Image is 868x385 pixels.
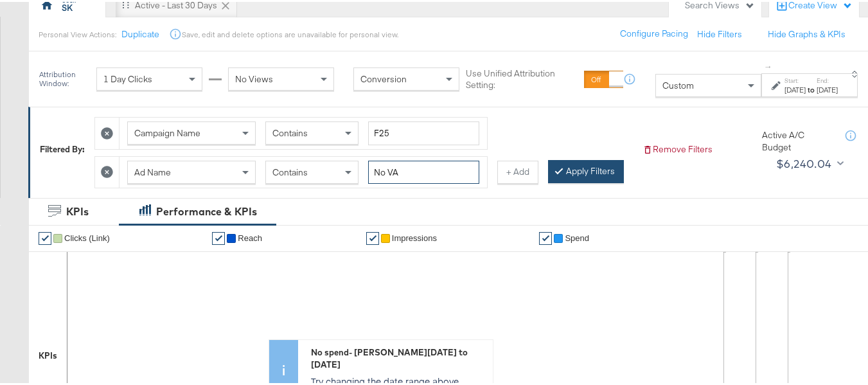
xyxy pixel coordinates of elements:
[611,21,697,44] button: Configure Pacing
[212,230,225,243] a: ✔
[466,66,579,89] label: Use Unified Attribution Setting:
[134,125,200,137] span: Campaign Name
[238,231,262,241] span: Reach
[548,158,624,181] button: Apply Filters
[66,202,89,217] div: KPIs
[40,141,85,154] div: Filtered By:
[539,230,552,243] a: ✔
[39,68,90,86] div: Attribution Window:
[39,230,51,243] a: ✔
[64,231,110,241] span: Clicks (Link)
[134,165,171,176] span: Ad Name
[763,63,775,67] span: ↑
[368,159,479,183] input: Enter a search term
[39,28,116,38] div: Personal View Actions:
[156,202,257,217] div: Performance & KPIs
[368,120,479,143] input: Enter a search term
[806,83,817,93] strong: to
[771,152,846,172] button: $6,240.04
[121,26,159,39] button: Duplicate
[366,230,379,243] a: ✔
[784,83,806,93] div: [DATE]
[182,28,398,38] div: Save, edit and delete options are unavailable for personal view.
[817,75,838,83] label: End:
[776,152,832,172] div: $6,240.04
[272,125,308,137] span: Contains
[817,83,838,93] div: [DATE]
[565,231,589,241] span: Spend
[272,165,308,176] span: Contains
[392,231,437,241] span: Impressions
[697,26,742,39] button: Hide Filters
[762,127,833,151] div: Active A/C Budget
[768,26,846,39] button: Hide Graphs & KPIs
[784,75,806,83] label: Start:
[311,345,486,368] div: No spend - [PERSON_NAME][DATE] to [DATE]
[360,71,407,83] span: Conversion
[497,159,538,182] button: + Add
[235,71,273,83] span: No Views
[103,71,152,83] span: 1 Day Clicks
[642,141,713,154] button: Remove Filters
[662,78,694,89] span: Custom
